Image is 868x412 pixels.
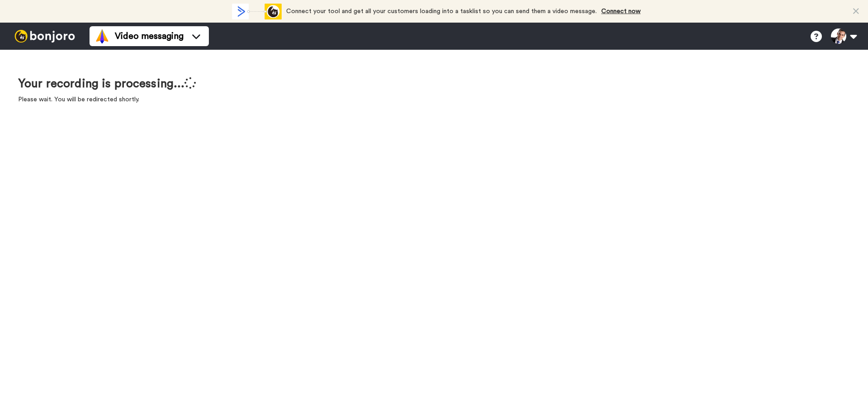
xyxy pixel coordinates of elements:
h1: Your recording is processing... [18,77,196,90]
img: bj-logo-header-white.svg [11,30,79,43]
span: Connect your tool and get all your customers loading into a tasklist so you can send them a video... [286,8,597,14]
a: Connect now [601,8,641,14]
img: vm-color.svg [95,29,109,43]
div: animation [232,4,282,19]
span: Video messaging [115,30,184,43]
p: Please wait. You will be redirected shortly. [18,95,196,104]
